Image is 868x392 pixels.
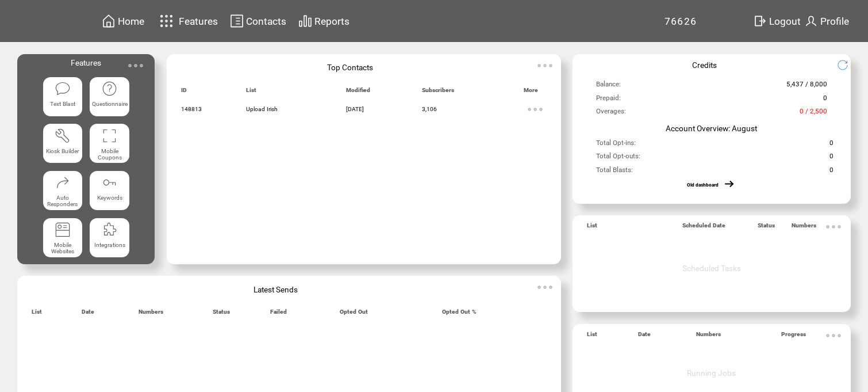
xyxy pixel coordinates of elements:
[786,80,827,93] span: 5,437 / 8,000
[55,128,71,144] img: tool%201.svg
[246,16,286,27] span: Contacts
[781,331,806,342] span: Progress
[43,171,82,210] a: Auto Responders
[666,124,757,133] span: Account Overview: August
[102,174,118,191] img: keywords.svg
[524,87,538,98] span: More
[213,309,230,320] span: Status
[118,16,144,27] span: Home
[94,242,125,248] span: Integrations
[692,60,717,70] span: Credits
[533,276,556,299] img: ellypsis.svg
[596,80,621,93] span: Balance:
[155,10,220,32] a: Features
[802,12,851,30] a: Profile
[822,215,845,238] img: ellypsis.svg
[32,309,42,320] span: List
[82,309,94,320] span: Date
[47,195,78,207] span: Auto Responders
[90,171,129,210] a: Keywords
[139,309,163,320] span: Numbers
[90,124,129,163] a: Mobile Coupons
[246,106,278,112] span: Upload Irish
[102,222,118,238] img: integrations.svg
[156,12,176,31] img: features.svg
[696,331,721,342] span: Numbers
[228,12,288,30] a: Contacts
[596,152,640,165] span: Total Opt-outs:
[682,264,741,273] span: Scheduled Tasks
[422,106,437,112] span: 3,106
[596,94,621,107] span: Prepaid:
[596,166,633,179] span: Total Blasts:
[55,81,71,97] img: text-blast.svg
[820,16,849,27] span: Profile
[50,101,75,107] span: Text Blast
[800,107,827,120] span: 0 / 2,500
[822,324,845,347] img: ellypsis.svg
[687,182,719,188] a: Old dashboard
[823,94,827,107] span: 0
[102,14,116,28] img: home.svg
[230,14,244,28] img: contacts.svg
[43,124,82,163] a: Kiosk Builder
[90,218,129,257] a: Integrations
[55,222,71,238] img: mobile-websites.svg
[587,222,597,234] span: List
[665,16,697,27] span: 76626
[837,59,857,71] img: refresh.png
[346,87,370,98] span: Modified
[98,148,122,161] span: Mobile Coupons
[829,152,834,165] span: 0
[298,14,312,28] img: chart.svg
[102,128,118,144] img: coupons.svg
[254,285,298,294] span: Latest Sends
[596,107,626,120] span: Overages:
[297,12,351,30] a: Reports
[687,368,736,378] span: Running Jobs
[682,222,725,234] span: Scheduled Date
[97,195,122,201] span: Keywords
[792,222,816,234] span: Numbers
[46,148,79,154] span: Kiosk Builder
[346,106,364,112] span: [DATE]
[533,54,556,77] img: ellypsis.svg
[422,87,454,98] span: Subscribers
[181,106,202,112] span: 148813
[769,16,801,27] span: Logout
[829,139,834,152] span: 0
[340,309,368,320] span: Opted Out
[638,331,651,342] span: Date
[270,309,287,320] span: Failed
[753,14,767,28] img: exit.svg
[51,242,74,254] span: Mobile Websites
[92,101,128,107] span: Questionnaire
[327,63,373,72] span: Top Contacts
[829,166,834,179] span: 0
[314,16,349,27] span: Reports
[71,58,101,67] span: Features
[100,12,146,30] a: Home
[587,331,597,342] span: List
[442,309,477,320] span: Opted Out %
[90,77,129,116] a: Questionnaire
[246,87,256,98] span: List
[43,218,82,257] a: Mobile Websites
[55,174,71,191] img: auto-responders.svg
[181,87,187,98] span: ID
[124,54,147,77] img: ellypsis.svg
[804,14,818,28] img: profile.svg
[102,81,118,97] img: questionnaire.svg
[43,77,82,116] a: Text Blast
[751,12,802,30] a: Logout
[179,16,218,27] span: Features
[596,139,636,152] span: Total Opt-ins:
[758,222,775,234] span: Status
[524,98,547,121] img: ellypsis.svg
